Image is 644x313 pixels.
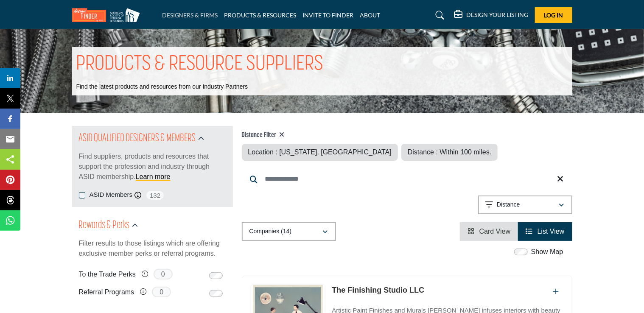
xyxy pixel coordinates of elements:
[242,169,572,189] input: Search Keyword
[553,288,559,295] a: Add To List
[332,285,424,296] p: The Finishing Studio LLC
[478,196,572,214] button: Distance
[518,222,572,241] li: List View
[152,287,171,297] span: 0
[454,10,529,20] div: DESIGN YOUR LISTING
[479,228,511,235] span: Card View
[79,218,130,233] h2: Rewards & Perks
[79,238,226,259] p: Filter results to those listings which are offering exclusive member perks or referral programs.
[79,285,134,299] label: Referral Programs
[468,228,510,235] a: View Card
[136,173,171,180] a: Learn more
[72,8,144,22] img: Site Logo
[79,267,136,282] label: To the Trade Perks
[535,7,572,23] button: Log In
[360,11,381,19] a: ABOUT
[531,247,563,257] label: Show Map
[224,11,297,19] a: PRODUCTS & RESOURCES
[90,190,133,200] label: ASID Members
[242,131,498,140] h4: Distance Filter
[79,151,226,182] p: Find suppliers, products and resources that support the profession and industry through ASID memb...
[154,269,173,279] span: 0
[427,8,450,22] a: Search
[332,286,424,294] a: The Finishing Studio LLC
[79,192,85,198] input: ASID Members checkbox
[209,290,223,297] input: Switch to Referral Programs
[76,51,324,78] h1: PRODUCTS & RESOURCE SUPPLIERS
[248,148,392,156] span: Location : [US_STATE], [GEOGRAPHIC_DATA]
[209,272,223,279] input: Switch to To the Trade Perks
[242,222,336,241] button: Companies (14)
[76,83,248,91] p: Find the latest products and resources from our Industry Partners
[538,228,565,235] span: List View
[497,201,520,209] p: Distance
[79,131,196,146] h2: ASID QUALIFIED DESIGNERS & MEMBERS
[162,11,218,19] a: DESIGNERS & FIRMS
[303,11,354,19] a: INVITE TO FINDER
[146,190,165,201] span: 132
[408,148,491,156] span: Distance : Within 100 miles.
[460,222,518,241] li: Card View
[249,227,292,236] p: Companies (14)
[526,228,564,235] a: View List
[544,11,563,19] span: Log In
[467,11,529,19] h5: DESIGN YOUR LISTING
